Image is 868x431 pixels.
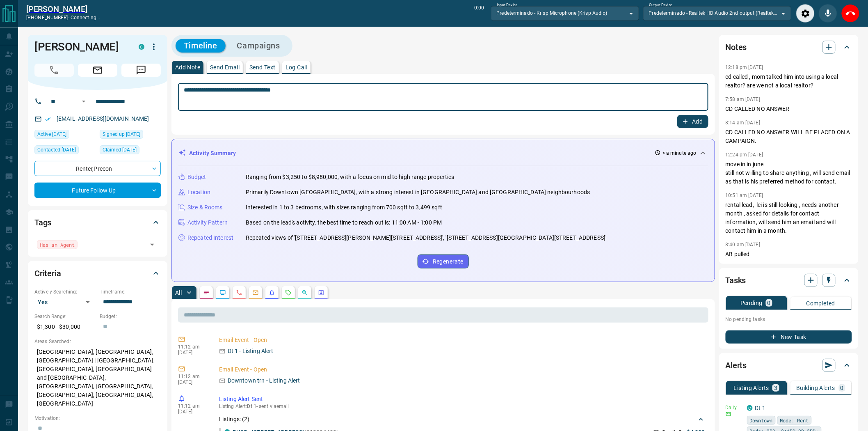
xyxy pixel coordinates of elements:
h2: Tasks [726,274,746,287]
p: CD CALLED NO ANSWER [726,105,852,113]
p: [GEOGRAPHIC_DATA], [GEOGRAPHIC_DATA], [GEOGRAPHIC_DATA] | [GEOGRAPHIC_DATA], [GEOGRAPHIC_DATA], [... [34,345,161,410]
svg: Notes [203,289,210,296]
p: Listing Alert : - sent via email [219,403,705,409]
p: Size & Rooms [187,203,223,212]
p: No pending tasks [726,313,852,326]
span: Message [121,64,161,77]
div: Renter , Precon [34,161,161,176]
svg: Email [726,411,731,417]
p: Budget [187,173,206,181]
span: Claimed [DATE] [103,146,137,154]
p: Actively Searching: [34,288,96,296]
div: Predeterminado - Krisp Microphone (Krisp Audio) [491,6,639,20]
div: condos.ca [139,44,144,50]
p: Search Range: [34,313,96,320]
p: 10:51 am [DATE] [726,193,763,198]
p: Add Note [175,64,200,70]
p: 11:12 am [178,344,207,350]
span: Downtown [750,416,773,424]
p: Location [187,188,210,197]
span: connecting... [71,15,100,21]
button: Timeline [176,39,226,53]
div: Mon Mar 31 2025 [100,130,161,141]
span: Email [78,64,117,77]
p: Email Event - Open [219,365,705,374]
p: Repeated views of '[STREET_ADDRESS][PERSON_NAME][STREET_ADDRESS]', '[STREET_ADDRESS][GEOGRAPHIC_D... [246,234,607,242]
p: 8:14 am [DATE] [726,120,761,126]
p: Activity Pattern [187,218,228,227]
label: Input Device [497,2,518,8]
button: Campaigns [229,39,288,53]
p: Send Email [210,64,240,70]
span: Call [34,64,74,77]
p: cd called , mom talked him into using a local realtor? are we not a local realtor? [726,73,852,90]
p: 12:24 pm [DATE] [726,152,763,158]
button: New Task [726,330,852,344]
span: Mode: Rent [780,416,809,424]
a: [PERSON_NAME] [26,4,100,14]
p: 7:58 am [DATE] [726,96,761,102]
div: Alerts [726,355,852,375]
svg: Requests [285,289,292,296]
p: CD CALLED NO ANSWER WILL BE PLACED ON A CAMPAIGN. [726,128,852,145]
p: Log Call [286,64,307,70]
div: Tags [34,213,161,232]
p: Listings: ( 2 ) [219,415,250,424]
p: Ranging from $3,250 to $8,980,000, with a focus on mid to high range properties [246,173,454,181]
h2: Tags [34,216,51,229]
p: 0:00 [474,4,484,23]
p: Primarily Downtown [GEOGRAPHIC_DATA], with a strong interest in [GEOGRAPHIC_DATA] and [GEOGRAPHIC... [246,188,590,197]
p: Listing Alert Sent [219,395,705,403]
div: Yes [34,296,96,309]
div: End Call [841,4,860,23]
label: Output Device [649,2,672,8]
h2: Criteria [34,267,61,280]
div: Sat Aug 09 2025 [34,130,96,141]
p: Completed [806,300,836,306]
svg: Listing Alerts [269,289,275,296]
p: Areas Searched: [34,338,161,345]
p: < a minute ago [662,149,697,157]
button: Add [677,115,708,128]
p: Email Event - Open [219,336,705,344]
p: 3 [774,385,777,391]
p: move in in june still not willing to share anything , will send email as that is his preferred me... [726,160,852,186]
h2: Notes [726,41,747,54]
svg: Opportunities [302,289,308,296]
p: 0 [841,385,844,391]
span: Dt 1 [247,403,256,409]
div: Notes [726,37,852,57]
p: Timeframe: [100,288,161,296]
div: Listings: (2) [219,412,705,427]
p: AB pulled [726,250,852,259]
button: Open [79,96,89,106]
span: Contacted [DATE] [37,146,76,154]
p: 11:12 am [178,374,207,379]
p: Building Alerts [797,385,836,391]
p: Activity Summary [189,149,236,158]
p: Based on the lead's activity, the best time to reach out is: 11:00 AM - 1:00 PM [246,218,442,227]
p: Dt 1 - Listing Alert [228,347,274,355]
div: Predeterminado - Realtek HD Audio 2nd output (Realtek(R) Audio) [643,6,791,20]
h2: Alerts [726,359,747,372]
p: Downtown trn - Listing Alert [228,376,300,385]
p: Send Text [249,64,276,70]
svg: Lead Browsing Activity [219,289,226,296]
p: Budget: [100,313,161,320]
div: Tue Apr 01 2025 [100,145,161,157]
p: Repeated Interest [187,234,233,242]
p: Pending [740,300,763,306]
svg: Agent Actions [318,289,324,296]
p: [DATE] [178,350,207,355]
p: [DATE] [178,379,207,385]
p: 12:18 pm [DATE] [726,64,763,70]
div: Tasks [726,271,852,290]
div: Fri Jun 13 2025 [34,145,96,157]
div: Mute [819,4,837,23]
button: Regenerate [418,254,469,268]
span: Signed up [DATE] [103,130,140,138]
p: 8:40 am [DATE] [726,242,761,248]
p: All [175,290,182,296]
a: Dt 1 [755,405,766,411]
